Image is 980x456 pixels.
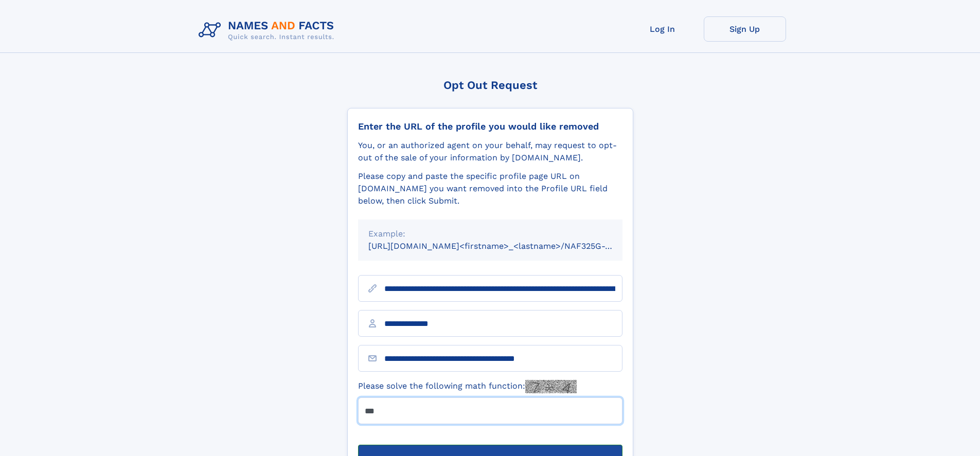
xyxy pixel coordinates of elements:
[347,79,633,92] div: Opt Out Request
[358,170,622,207] div: Please copy and paste the specific profile page URL on [DOMAIN_NAME] you want removed into the Pr...
[358,121,622,132] div: Enter the URL of the profile you would like removed
[194,16,343,44] img: Logo Names and Facts
[704,16,786,42] a: Sign Up
[358,380,577,393] label: Please solve the following math function:
[368,241,642,251] small: [URL][DOMAIN_NAME]<firstname>_<lastname>/NAF325G-xxxxxxxx
[358,139,622,164] div: You, or an authorized agent on your behalf, may request to opt-out of the sale of your informatio...
[368,228,612,240] div: Example:
[621,16,704,42] a: Log In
